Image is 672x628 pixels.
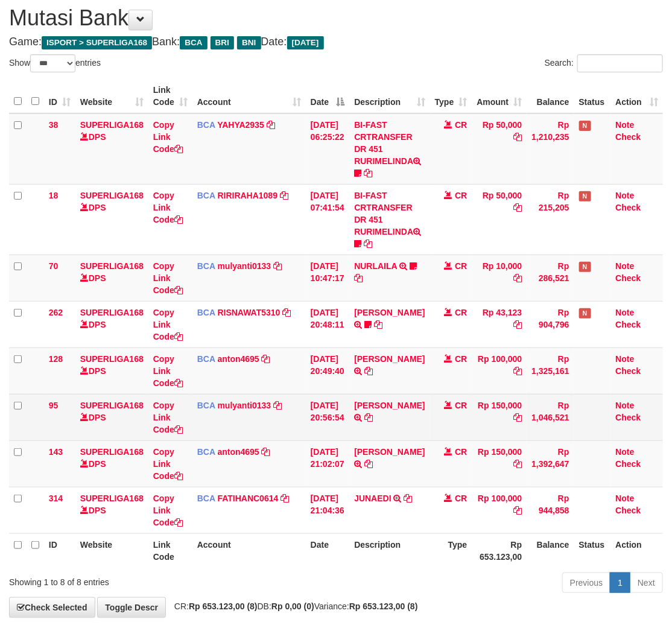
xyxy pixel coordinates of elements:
a: anton4695 [218,354,259,364]
span: CR [455,447,467,457]
a: Check [616,203,641,212]
a: Copy DEDE PRATIWI to clipboard [364,413,373,422]
a: Copy Rp 150,000 to clipboard [513,459,522,469]
th: ID: activate to sort column ascending [44,79,75,113]
a: Toggle Descr [97,597,166,618]
a: SUPERLIGA168 [80,401,144,410]
a: Copy Link Code [153,191,183,224]
a: Copy YAHYA2935 to clipboard [267,120,275,130]
a: Copy Rp 100,000 to clipboard [513,366,522,376]
div: Showing 1 to 8 of 8 entries [9,571,271,588]
span: CR: DB: Variance: [168,601,418,611]
a: Copy Link Code [153,120,183,154]
a: Copy Link Code [153,401,183,434]
label: Show entries [9,54,101,72]
a: Note [616,308,635,317]
a: YAHYA2935 [217,120,264,130]
span: BCA [197,354,215,364]
a: Copy anton4695 to clipboard [262,447,270,457]
th: Status [574,533,611,568]
a: Copy Link Code [153,493,183,527]
a: SUPERLIGA168 [80,308,144,317]
td: Rp 1,325,161 [527,347,574,394]
span: Has Note [579,121,591,131]
strong: Rp 653.123,00 (8) [189,601,258,611]
span: CR [455,191,467,200]
a: Check [616,366,641,376]
td: [DATE] 21:02:07 [306,440,350,487]
td: Rp 215,205 [527,184,574,255]
a: Copy Rp 100,000 to clipboard [513,506,522,515]
td: [DATE] 06:25:22 [306,113,350,185]
a: [PERSON_NAME] [354,308,425,317]
td: Rp 50,000 [472,113,527,185]
span: CR [455,308,467,317]
span: CR [455,120,467,130]
h1: Mutasi Bank [9,6,663,30]
a: Check [616,320,641,329]
td: DPS [75,394,148,440]
a: Check [616,273,641,283]
td: Rp 1,392,647 [527,440,574,487]
td: Rp 100,000 [472,347,527,394]
a: Note [616,354,635,364]
th: Link Code: activate to sort column ascending [148,79,192,113]
span: BNI [237,36,261,49]
span: 70 [49,261,59,271]
a: NURLAILA [354,261,397,271]
span: 128 [49,354,63,364]
a: SUPERLIGA168 [80,447,144,457]
th: Action [611,533,663,568]
a: Copy BI-FAST CRTRANSFER DR 451 RURIMELINDA to clipboard [364,239,372,249]
td: DPS [75,487,148,533]
td: [DATE] 21:04:36 [306,487,350,533]
a: Check Selected [9,597,95,618]
a: Copy Link Code [153,261,183,295]
th: ID [44,533,75,568]
a: mulyanti0133 [218,401,271,410]
a: Next [630,572,663,593]
td: Rp 1,210,235 [527,113,574,185]
span: Has Note [579,308,591,319]
td: [DATE] 10:47:17 [306,255,350,301]
a: Copy BI-FAST CRTRANSFER DR 451 RURIMELINDA to clipboard [364,168,372,178]
td: DPS [75,184,148,255]
a: SUPERLIGA168 [80,493,144,503]
a: Copy ARDHI SOFIAN to clipboard [364,366,373,376]
a: Copy RISNAWAT5310 to clipboard [282,308,291,317]
a: Copy TITA PURNAMA to clipboard [364,459,373,469]
a: anton4695 [218,447,259,457]
span: 262 [49,308,63,317]
a: Note [616,261,635,271]
td: Rp 286,521 [527,255,574,301]
th: Type [430,533,472,568]
th: Account: activate to sort column ascending [192,79,306,113]
label: Search: [545,54,663,72]
span: BCA [197,447,215,457]
a: [PERSON_NAME] [354,447,425,457]
a: Copy JUNAEDI to clipboard [404,493,413,503]
th: Date [306,533,350,568]
a: Copy YOSI EFENDI to clipboard [374,320,382,329]
a: Note [616,447,635,457]
a: 1 [610,572,630,593]
a: Copy Rp 50,000 to clipboard [513,132,522,142]
th: Type: activate to sort column ascending [430,79,472,113]
a: Copy Rp 10,000 to clipboard [513,273,522,283]
td: Rp 1,046,521 [527,394,574,440]
strong: Rp 0,00 (0) [271,601,314,611]
th: Description [349,533,430,568]
span: BCA [197,191,215,200]
a: RISNAWAT5310 [218,308,281,317]
span: CR [455,493,467,503]
a: SUPERLIGA168 [80,191,144,200]
th: Action: activate to sort column ascending [611,79,663,113]
a: RIRIRAHA1089 [218,191,278,200]
select: Showentries [30,54,75,72]
td: Rp 100,000 [472,487,527,533]
td: Rp 43,123 [472,301,527,347]
span: 38 [49,120,59,130]
a: [PERSON_NAME] [354,354,425,364]
a: Copy Link Code [153,354,183,388]
td: BI-FAST CRTRANSFER DR 451 RURIMELINDA [349,184,430,255]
